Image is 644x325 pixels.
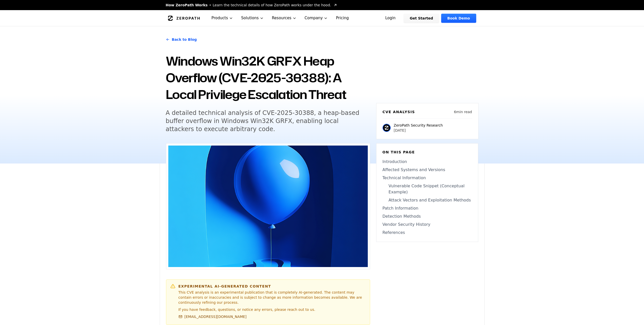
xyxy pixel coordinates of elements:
img: ZeroPath Security Research [383,124,391,132]
button: Products [207,10,237,26]
span: How ZeroPath Works [166,3,208,8]
a: Affected Systems and Versions [383,167,472,173]
a: Login [379,14,402,23]
nav: Global [160,10,485,26]
a: Detection Methods [383,213,472,219]
p: If you have feedback, questions, or notice any errors, please reach out to us. [178,307,366,312]
h6: Experimental AI-Generated Content [178,284,366,289]
h6: On this page [383,150,472,155]
a: Attack Vectors and Exploitation Methods [383,197,472,203]
a: [EMAIL_ADDRESS][DOMAIN_NAME] [178,314,247,319]
button: Solutions [237,10,268,26]
a: Vendor Security History [383,221,472,228]
a: Technical Information [383,175,472,181]
h6: CVE Analysis [383,109,415,114]
span: Learn the technical details of how ZeroPath works under the hood. [213,3,331,8]
h1: Windows Win32K GRFX Heap Overflow (CVE-2025-30388): A Local Privilege Escalation Threat [166,53,370,103]
p: This CVE analysis is an experimental publication that is completely AI-generated. The content may... [178,290,366,305]
img: Windows Win32K GRFX Heap Overflow (CVE-2025-30388): A Local Privilege Escalation Threat [168,146,368,267]
button: Company [301,10,332,26]
p: [DATE] [394,128,443,133]
p: 6 min read [454,109,472,114]
h5: A detailed technical analysis of CVE-2025-30388, a heap-based buffer overflow in Windows Win32K G... [166,109,361,133]
button: Resources [268,10,301,26]
a: Pricing [332,10,353,26]
a: Vulnerable Code Snippet (Conceptual Example) [383,183,472,195]
a: Back to Blog [166,32,197,47]
a: Book Demo [441,14,476,23]
a: Introduction [383,159,472,165]
a: References [383,230,472,236]
a: Patch Information [383,205,472,211]
a: How ZeroPath WorksLearn the technical details of how ZeroPath works under the hood. [166,3,337,8]
a: Get Started [404,14,439,23]
p: ZeroPath Security Research [394,123,443,128]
